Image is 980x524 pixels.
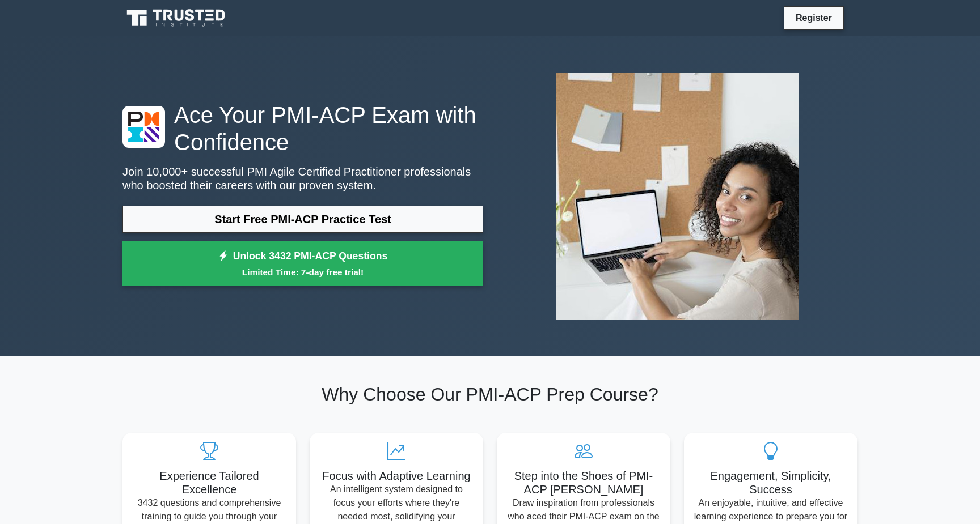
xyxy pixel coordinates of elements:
h5: Experience Tailored Excellence [132,469,287,496]
p: Join 10,000+ successful PMI Agile Certified Practitioner professionals who boosted their careers ... [122,165,483,192]
a: Register [789,11,839,25]
h1: Ace Your PMI-ACP Exam with Confidence [122,101,483,156]
h2: Why Choose Our PMI-ACP Prep Course? [122,384,857,405]
h5: Engagement, Simplicity, Success [693,469,848,496]
h5: Step into the Shoes of PMI-ACP [PERSON_NAME] [506,469,661,496]
small: Limited Time: 7-day free trial! [137,266,469,279]
a: Start Free PMI-ACP Practice Test [122,206,483,233]
a: Unlock 3432 PMI-ACP QuestionsLimited Time: 7-day free trial! [122,241,483,287]
h5: Focus with Adaptive Learning [319,469,474,483]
